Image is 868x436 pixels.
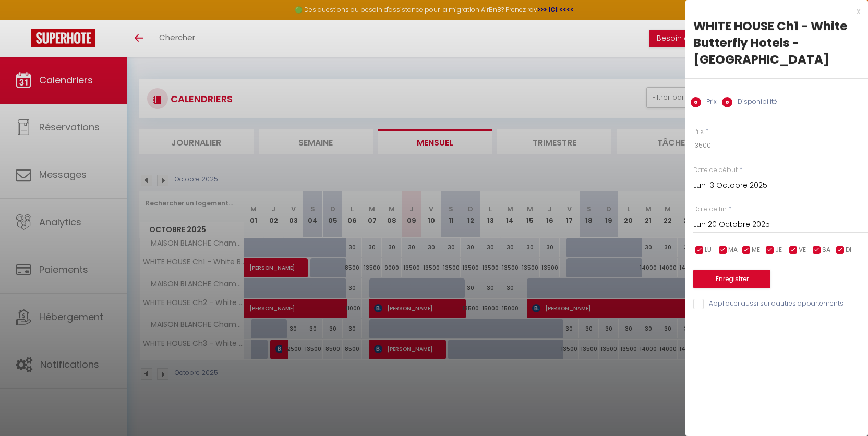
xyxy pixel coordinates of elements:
label: Date de fin [693,204,727,214]
label: Prix [693,127,704,137]
span: SA [822,245,830,255]
span: LU [705,245,712,255]
button: Enregistrer [693,270,770,288]
span: VE [799,245,806,255]
span: MA [728,245,738,255]
div: x [685,5,860,18]
label: Date de début [693,165,738,175]
div: WHITE HOUSE Ch1 - White Butterfly Hotels - [GEOGRAPHIC_DATA] [693,18,860,68]
span: ME [752,245,760,255]
label: Prix [701,97,717,108]
span: JE [775,245,782,255]
span: DI [846,245,851,255]
label: Disponibilité [732,97,777,108]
